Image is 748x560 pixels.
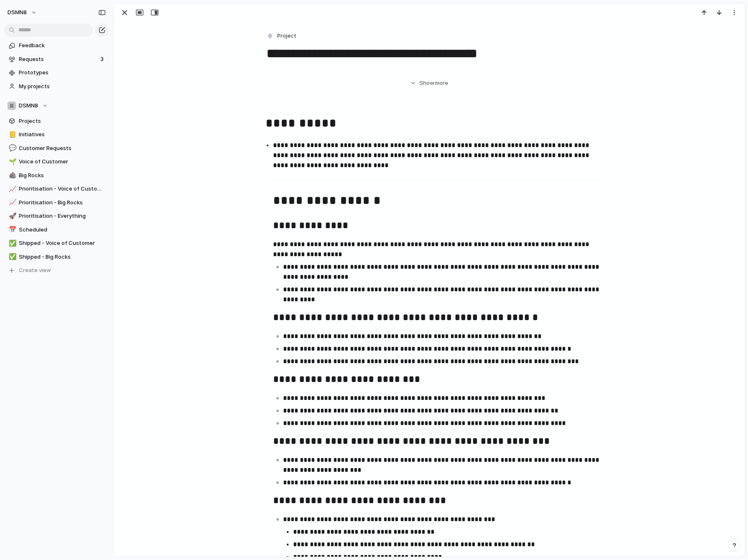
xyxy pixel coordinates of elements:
button: 📈 [8,185,16,193]
span: Project [277,32,296,40]
a: Requests3 [4,53,109,66]
span: Scheduled [19,226,106,234]
span: Shipped - Big Rocks [19,253,106,261]
button: 📅 [8,226,16,234]
button: ✅ [8,253,16,261]
a: Feedback [4,39,109,52]
span: Customer Requests [19,144,106,153]
a: Prototypes [4,66,109,79]
div: 📅 [9,225,15,234]
button: Project [265,30,299,42]
span: Prototypes [19,69,106,77]
span: Voice of Customer [19,158,106,166]
div: 🚀 [9,211,15,221]
a: ✅Shipped - Voice of Customer [4,237,109,249]
span: Prioritisation - Everything [19,212,106,220]
div: ✅ [9,252,15,262]
button: 📒 [8,130,16,139]
a: 📅Scheduled [4,224,109,236]
button: 🪨 [8,171,16,180]
span: Initiatives [19,130,106,139]
span: Requests [19,55,98,64]
div: 🌱 [9,157,15,167]
span: Create view [19,266,51,275]
button: 📈 [8,199,16,207]
button: Showmore [266,76,593,91]
span: Feedback [19,41,106,50]
a: 📒Initiatives [4,128,109,141]
span: Big Rocks [19,171,106,180]
span: DSMN8 [19,102,38,110]
a: ✅Shipped - Big Rocks [4,251,109,263]
div: 🪨 [9,171,15,180]
div: 📒 [9,130,15,140]
a: Projects [4,115,109,127]
div: 📈 [9,198,15,207]
button: ✅ [8,239,16,247]
span: Prioritisation - Big Rocks [19,199,106,207]
div: 💬 [9,143,15,153]
a: My projects [4,80,109,93]
span: Show [419,79,434,87]
button: DSMN8 [4,6,41,19]
button: 🌱 [8,158,16,166]
button: DSMN8 [4,99,109,112]
a: 📈Prioritisation - Big Rocks [4,196,109,209]
span: DSMN8 [8,8,27,17]
span: My projects [19,82,106,91]
span: Projects [19,117,106,125]
a: 📈Prioritisation - Voice of Customer [4,183,109,195]
span: Shipped - Voice of Customer [19,239,106,247]
a: 🚀Prioritisation - Everything [4,210,109,222]
div: ✅ [9,239,15,248]
span: more [435,79,448,87]
button: 💬 [8,144,16,153]
button: Create view [4,264,109,277]
a: 🌱Voice of Customer [4,155,109,168]
button: 🚀 [8,212,16,220]
span: Prioritisation - Voice of Customer [19,185,106,193]
div: 📈 [9,184,15,194]
a: 💬Customer Requests [4,142,109,155]
a: 🪨Big Rocks [4,169,109,182]
span: 3 [100,55,105,64]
